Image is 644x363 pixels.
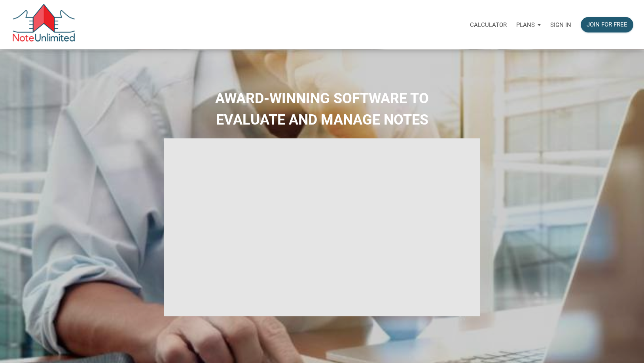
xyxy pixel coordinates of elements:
[587,20,627,29] div: Join for free
[581,17,633,32] button: Join for free
[546,12,576,37] a: Sign in
[516,21,535,28] p: Plans
[511,12,546,37] a: Plans
[576,12,638,37] a: Join for free
[164,138,480,316] iframe: NoteUnlimited
[6,88,638,130] h2: AWARD-WINNING SOFTWARE TO EVALUATE AND MANAGE NOTES
[470,21,507,28] p: Calculator
[550,21,571,28] p: Sign in
[511,13,546,37] button: Plans
[465,12,511,37] a: Calculator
